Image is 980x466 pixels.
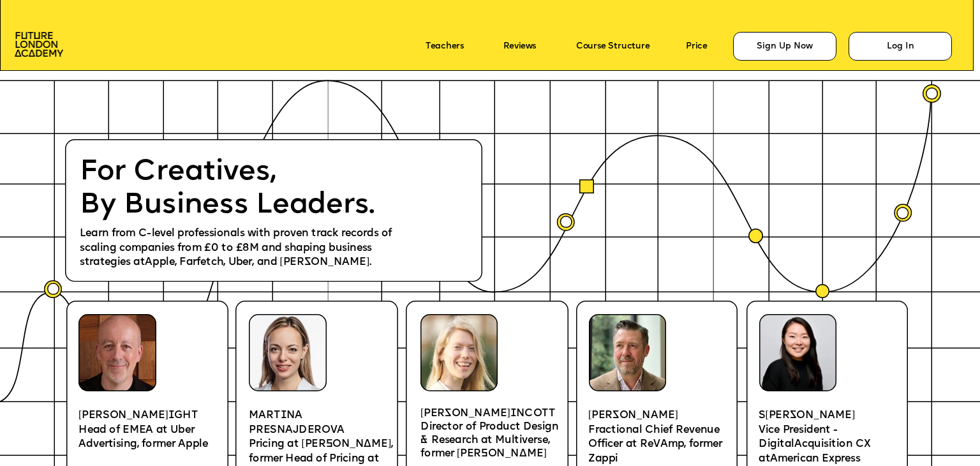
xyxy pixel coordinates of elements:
[249,410,281,421] span: MART
[168,410,174,421] span: I
[588,423,726,466] p: Fractional Chief Revenue Officer at ReV mp, former Zappi
[78,425,208,449] span: Head of EMEA at Uber Advertising, former Apple
[80,155,399,189] p: For Creatives,
[426,41,464,51] a: Teachers
[759,423,899,466] p: Vice President - Digital cquisition CX at merican Express
[145,257,371,268] span: Apple, Farfetch, Uber, and [PERSON_NAME].
[174,410,198,421] span: GHT
[510,409,516,419] span: I
[78,410,168,421] span: [PERSON_NAME]
[765,410,855,421] span: [PERSON_NAME]
[759,410,766,421] span: S
[249,410,345,435] span: NA PRESNAJDEROVA
[576,41,650,51] a: Course Structure
[420,421,568,461] p: Director of Product Design & Research at Multiverse, former [PERSON_NAME]
[794,439,801,450] span: A
[588,410,678,421] span: [PERSON_NAME]
[660,439,667,450] span: A
[80,188,399,222] p: By Business Leaders.
[420,409,510,419] span: [PERSON_NAME]
[80,227,412,270] p: Learn from C-level professionals with proven track records of scaling companies from £0 to £8M an...
[686,41,707,51] a: Price
[503,41,536,51] a: Reviews
[281,410,286,421] span: I
[516,409,555,419] span: NCOTT
[770,453,778,464] span: A
[15,32,64,57] img: image-aac980e9-41de-4c2d-a048-f29dd30a0068.png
